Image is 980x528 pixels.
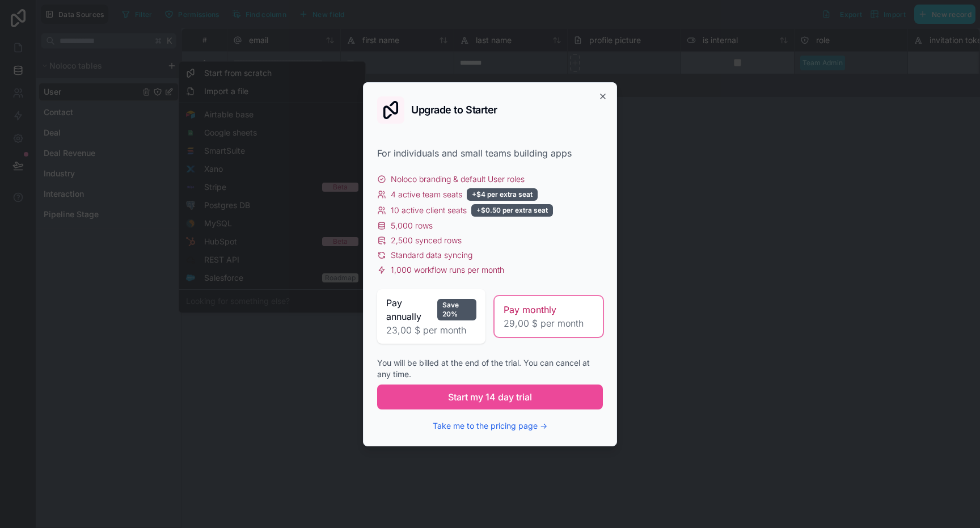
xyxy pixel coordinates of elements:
button: Start my 14 day trial [377,385,603,409]
span: 23,00 $ per month [386,323,476,337]
h2: Upgrade to Starter [411,105,497,115]
span: Pay annually [386,296,433,323]
div: You will be billed at the end of the trial. You can cancel at any time. [377,357,603,380]
span: 10 active client seats [391,205,467,216]
span: Start my 14 day trial [448,390,532,404]
button: Take me to the pricing page → [433,420,547,432]
span: 29,00 $ per month [504,316,594,330]
span: 5,000 rows [391,220,433,231]
span: Pay monthly [504,303,556,316]
span: 1,000 workflow runs per month [391,264,504,276]
div: For individuals and small teams building apps [377,146,603,160]
div: Save 20% [437,299,476,320]
span: Noloco branding & default User roles [391,174,525,185]
span: 2,500 synced rows [391,235,462,246]
span: 4 active team seats [391,189,462,200]
div: +$0.50 per extra seat [471,204,553,217]
span: Standard data syncing [391,250,472,261]
div: +$4 per extra seat [467,188,538,201]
